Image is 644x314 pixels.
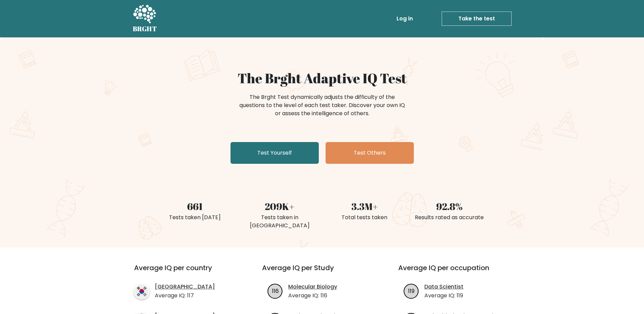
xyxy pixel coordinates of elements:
[288,283,337,291] a: Molecular Biology
[411,213,488,222] div: Results rated as accurate
[241,213,318,230] div: Tests taken in [GEOGRAPHIC_DATA]
[394,12,416,25] a: Log in
[157,213,233,222] div: Tests taken [DATE]
[288,292,337,300] p: Average IQ: 116
[134,264,238,280] h3: Average IQ per country
[398,264,518,280] h3: Average IQ per occupation
[241,199,318,213] div: 209K+
[157,199,233,213] div: 661
[231,142,319,164] a: Test Yourself
[326,199,403,213] div: 3.3M+
[157,70,488,86] h1: The Brght Adaptive IQ Test
[411,199,488,213] div: 92.8%
[424,292,463,300] p: Average IQ: 119
[326,142,414,164] a: Test Others
[408,287,415,295] text: 119
[442,12,512,26] a: Take the test
[133,3,157,35] a: BRGHT
[134,284,149,299] img: country
[155,283,215,291] a: [GEOGRAPHIC_DATA]
[262,264,382,280] h3: Average IQ per Study
[237,93,407,118] div: The Brght Test dynamically adjusts the difficulty of the questions to the level of each test take...
[272,287,279,295] text: 116
[133,25,157,33] h5: BRGHT
[155,292,215,300] p: Average IQ: 117
[424,283,463,291] a: Data Scientist
[326,213,403,222] div: Total tests taken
